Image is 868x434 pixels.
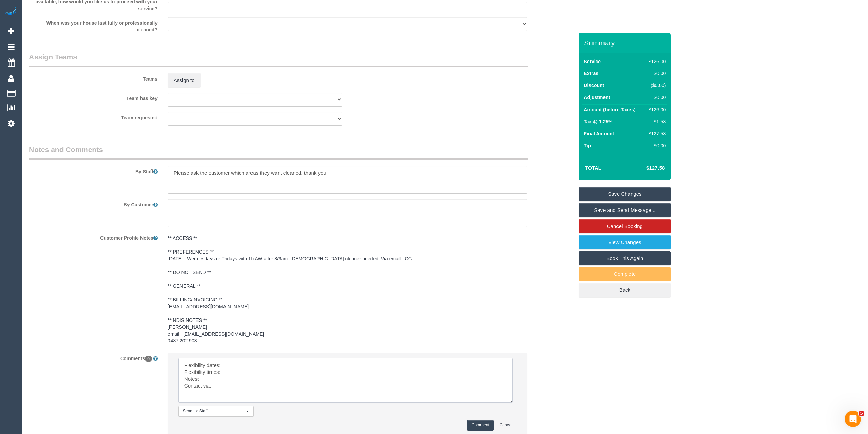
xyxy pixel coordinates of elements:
[585,165,601,171] strong: Total
[24,166,163,175] label: By Staff
[4,7,18,16] img: Automaid Logo
[168,235,527,344] pre: ** ACCESS ** ** PREFERENCES ** [DATE] - Wednesdays or Fridays with 1h AW after 8/9am. [DEMOGRAPHI...
[845,411,861,427] iframe: Intercom live chat
[584,142,591,149] label: Tip
[579,187,671,201] a: Save Changes
[579,251,671,266] a: Book This Again
[579,283,671,297] a: Back
[495,420,517,431] button: Cancel
[646,106,666,113] div: $126.00
[579,235,671,249] a: View Changes
[584,130,614,137] label: Final Amount
[584,94,610,101] label: Adjustment
[24,353,163,362] label: Comments
[168,73,201,87] button: Assign to
[584,70,598,77] label: Extras
[646,58,666,65] div: $126.00
[646,94,666,101] div: $0.00
[24,199,163,208] label: By Customer
[584,118,612,125] label: Tax @ 1.25%
[24,112,163,121] label: Team requested
[29,145,528,160] legend: Notes and Comments
[646,130,666,137] div: $127.58
[145,356,152,362] span: 0
[646,118,666,125] div: $1.58
[646,82,666,89] div: ($0.00)
[24,17,163,33] label: When was your house last fully or professionally cleaned?
[178,406,254,417] button: Send to: Staff
[24,232,163,241] label: Customer Profile Notes
[859,411,864,416] span: 5
[183,408,245,414] span: Send to: Staff
[24,73,163,82] label: Teams
[646,70,666,77] div: $0.00
[626,165,665,171] h4: $127.58
[579,203,671,217] a: Save and Send Message...
[584,39,667,47] h3: Summary
[584,106,635,113] label: Amount (before Taxes)
[584,82,604,89] label: Discount
[467,420,494,431] button: Comment
[579,219,671,233] a: Cancel Booking
[29,52,528,67] legend: Assign Teams
[584,58,601,65] label: Service
[24,93,163,102] label: Team has key
[646,142,666,149] div: $0.00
